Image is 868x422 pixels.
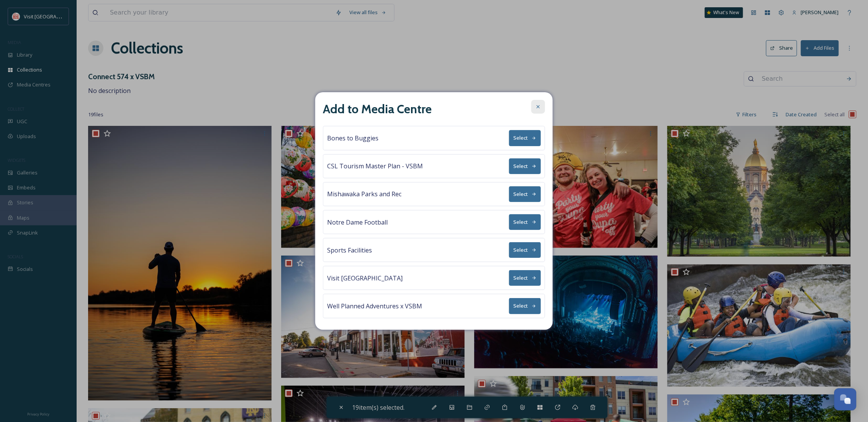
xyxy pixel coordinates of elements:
[509,242,541,258] button: Select
[327,161,423,171] span: CSL Tourism Master Plan - VSBM
[509,214,541,230] button: Select
[509,298,541,314] button: Select
[509,186,541,202] button: Select
[323,100,432,118] h2: Add to Media Centre
[327,134,378,143] span: Bones to Buggies
[509,270,541,286] button: Select
[834,388,857,411] button: Open Chat
[509,130,541,146] button: Select
[327,246,372,255] span: Sports Facilities
[327,301,422,311] span: Well Planned Adventures x VSBM
[509,158,541,174] button: Select
[327,274,403,283] span: Visit [GEOGRAPHIC_DATA]
[327,189,401,199] span: Mishawaka Parks and Rec
[327,218,388,227] span: Notre Dame Football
